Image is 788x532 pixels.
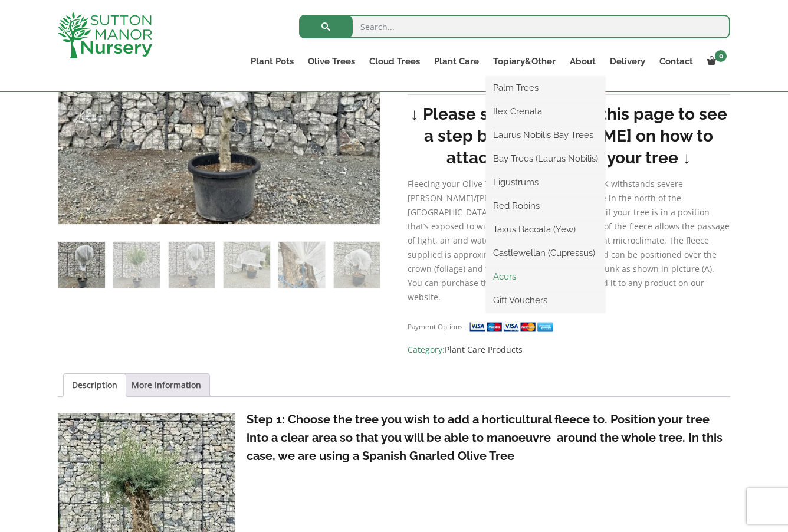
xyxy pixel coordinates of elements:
a: Laurus Nobilis Bay Trees [486,126,605,144]
a: Ligustrums [486,173,605,191]
a: Acers [486,268,605,285]
a: Olive Trees [301,53,362,70]
a: More Information [132,374,201,396]
p: Fleecing your Olive Tree is only necessary if the UK withstands severe [PERSON_NAME]/[PERSON_NAME... [408,177,730,304]
img: logo [58,12,152,58]
a: 0 [700,53,730,70]
img: Horticultural Fleece - Image 2 [113,242,160,288]
input: Search... [299,15,730,38]
span: 0 [715,50,727,62]
a: Palm Trees [486,79,605,97]
strong: ↓ Please scroll down on this page to see a step by [PERSON_NAME] on how to attach the fleece to y... [411,104,727,168]
span: Category: [408,343,730,357]
strong: Step 1: Choose the tree you wish to add a horticultural fleece to. Position your tree into a clea... [247,412,723,463]
small: Payment Options: [408,322,465,331]
a: Plant Care [427,53,486,70]
a: Description [72,374,117,396]
a: Contact [652,53,700,70]
a: Taxus Baccata (Yew) [486,221,605,238]
a: Plant Care Products [445,344,523,355]
a: Bay Trees (Laurus Nobilis) [486,150,605,168]
a: About [563,53,603,70]
a: Gift Vouchers [486,291,605,309]
a: Plant Pots [244,53,301,70]
a: Cloud Trees [362,53,427,70]
a: Ilex Crenata [486,103,605,120]
a: Castlewellan (Cupressus) [486,244,605,262]
img: Horticultural Fleece - Image 4 [224,242,270,288]
a: Topiary&Other [486,53,563,70]
img: Horticultural Fleece - Image 6 [334,242,380,288]
a: Red Robins [486,197,605,215]
img: Horticultural Fleece [58,242,105,288]
img: payment supported [469,321,557,333]
img: Horticultural Fleece - Image 5 [278,242,325,288]
img: Horticultural Fleece - Image 3 [169,242,215,288]
a: Delivery [603,53,652,70]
